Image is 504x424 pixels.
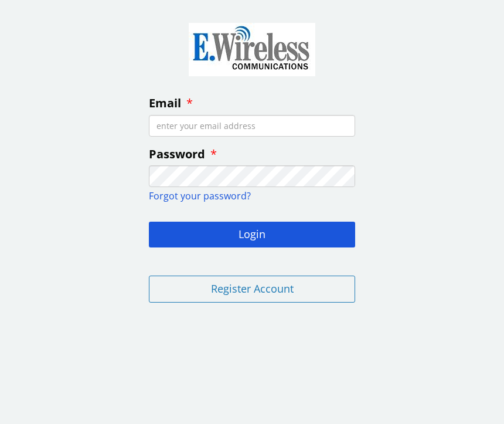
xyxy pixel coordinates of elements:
span: Email [149,95,181,111]
span: Password [149,146,205,162]
input: enter your email address [149,115,355,137]
a: Forgot your password? [149,189,251,202]
button: Login [149,222,355,247]
button: Register Account [149,276,355,303]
